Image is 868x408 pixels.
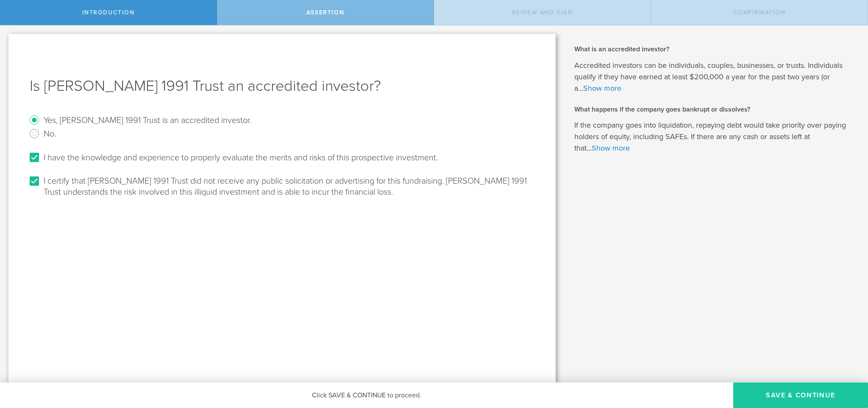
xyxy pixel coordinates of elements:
label: I have the knowledge and experience to properly evaluate the merits and risks of this prospective... [44,151,438,163]
iframe: Chat Widget [826,342,868,383]
span: Introduction [82,9,135,16]
span: assertion [306,9,344,16]
p: Accredited investors can be individuals, couples, businesses, or trusts. Individuals qualify if t... [574,60,855,94]
h1: Is [PERSON_NAME] 1991 Trust an accredited investor? [30,76,534,96]
span: Review and Sign [512,9,573,16]
label: No. [44,127,56,140]
h2: What is an accredited investor? [574,45,855,54]
a: Show more [583,84,621,93]
label: Yes, [PERSON_NAME] 1991 Trust is an accredited investor. [44,114,251,126]
h2: What happens if the company goes bankrupt or dissolves? [574,105,855,114]
radio: No. [30,127,534,140]
span: Confirmation [733,9,786,16]
label: I certify that [PERSON_NAME] 1991 Trust did not receive any public solicitation or advertising fo... [44,174,532,198]
a: Show more [592,143,630,153]
p: If the company goes into liquidation, repaying debt would take priority over paying holders of eq... [574,120,855,154]
button: Save & Continue [733,383,868,408]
